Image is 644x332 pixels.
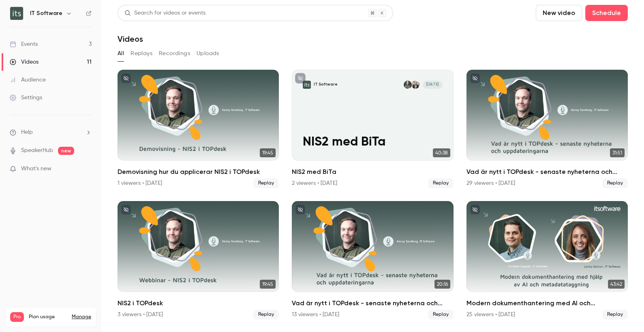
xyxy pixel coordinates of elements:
button: Uploads [197,47,219,60]
div: Settings [10,94,42,102]
img: Anders Brunberg [411,81,419,89]
span: 19:45 [260,148,276,157]
div: Audience [10,76,46,84]
div: 3 viewers • [DATE] [118,311,163,319]
h2: NIS2 med BiTa [292,167,453,177]
button: unpublished [121,73,131,84]
section: Videos [118,5,628,327]
div: 1 viewers • [DATE] [118,179,162,187]
span: Help [21,128,33,137]
p: IT Software [314,82,338,88]
li: NIS2 med BiTa [292,70,453,188]
li: Vad är nytt i TOPdesk - senaste nyheterna och uppdateringarna [292,201,453,319]
span: 31:51 [610,148,625,157]
div: 25 viewers • [DATE] [466,311,515,319]
iframe: Noticeable Trigger [82,165,92,173]
span: new [58,147,74,155]
button: unpublished [470,73,480,84]
a: Manage [72,314,91,320]
a: 19:45Demovisning hur du applicerar NIS2 i TOPdesk1 viewers • [DATE]Replay [118,70,279,188]
div: Events [10,40,38,48]
span: Plan usage [29,314,67,320]
h2: Modern dokumenthantering med AI och metadatataggning [466,298,628,308]
button: All [118,47,124,60]
img: Kenny Sandberg [404,81,412,89]
span: 19:45 [260,280,276,289]
span: Pro [10,312,24,322]
span: Replay [602,178,628,188]
span: Replay [253,310,279,319]
span: 40:38 [433,148,450,157]
h2: Demovisning hur du applicerar NIS2 i TOPdesk [118,167,279,177]
li: Modern dokumenthantering med AI och metadatataggning [466,201,628,319]
span: Replay [428,178,454,188]
h2: Vad är nytt i TOPdesk - senaste nyheterna och uppdateringarna [292,298,453,308]
span: [DATE] [423,81,443,89]
li: NIS2 i TOPdesk [118,201,279,319]
li: Vad är nytt i TOPdesk - senaste nyheterna och uppdateringarna [466,70,628,188]
span: Replay [253,178,279,188]
button: unpublished [295,204,306,215]
button: unpublished [470,204,480,215]
a: NIS2 med BiTa IT SoftwareAnders BrunbergKenny Sandberg[DATE]NIS2 med BiTa40:38NIS2 med BiTa2 view... [292,70,453,188]
div: Videos [10,58,39,66]
a: 43:42Modern dokumenthantering med AI och metadatataggning25 viewers • [DATE]Replay [466,201,628,319]
button: Recordings [159,47,190,60]
h6: IT Software [30,9,62,17]
h2: Vad är nytt i TOPdesk - senaste nyheterna och uppdateringarna [466,167,628,177]
h2: NIS2 i TOPdesk [118,298,279,308]
div: Search for videos or events [124,9,205,17]
li: help-dropdown-opener [10,128,92,137]
div: 2 viewers • [DATE] [292,179,337,187]
a: 20:16Vad är nytt i TOPdesk - senaste nyheterna och uppdateringarna13 viewers • [DATE]Replay [292,201,453,319]
p: NIS2 med BiTa [303,135,443,150]
a: SpeakerHub [21,146,53,155]
img: NIS2 med BiTa [303,81,311,89]
span: What's new [21,165,51,173]
button: unpublished [121,204,131,215]
span: 20:16 [434,280,450,289]
button: New video [536,5,582,21]
h1: Videos [118,34,143,44]
a: 31:51Vad är nytt i TOPdesk - senaste nyheterna och uppdateringarna29 viewers • [DATE]Replay [466,70,628,188]
div: 13 viewers • [DATE] [292,311,339,319]
button: unpublished [295,73,306,84]
a: 19:45NIS2 i TOPdesk3 viewers • [DATE]Replay [118,201,279,319]
button: Schedule [585,5,628,21]
li: Demovisning hur du applicerar NIS2 i TOPdesk [118,70,279,188]
span: Replay [602,310,628,319]
img: IT Software [10,7,23,20]
span: 43:42 [608,280,625,289]
button: Replays [131,47,152,60]
span: Replay [428,310,454,319]
div: 29 viewers • [DATE] [466,179,515,187]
